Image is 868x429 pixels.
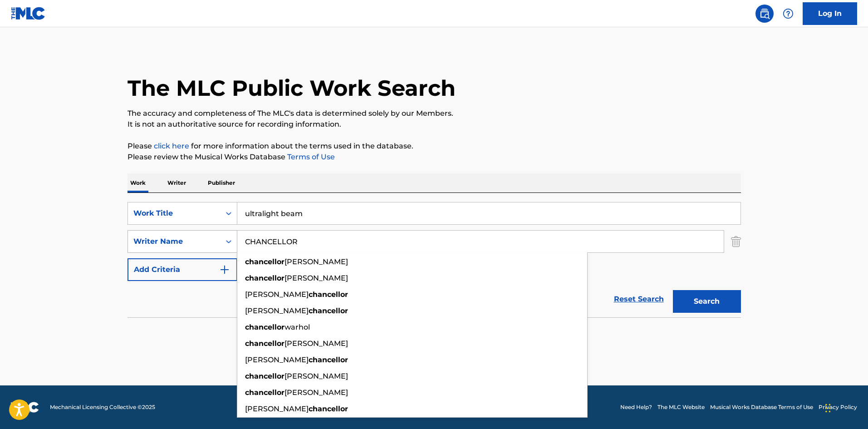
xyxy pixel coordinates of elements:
[133,208,215,219] div: Work Title
[284,274,348,282] span: [PERSON_NAME]
[128,152,741,163] p: Please review the Musical Works Database
[245,372,284,380] strong: chancellor
[245,388,284,397] strong: chancellor
[759,8,770,19] img: search
[755,5,774,23] a: Public Search
[245,339,284,348] strong: chancellor
[245,355,309,364] span: [PERSON_NAME]
[219,264,230,275] img: 9d2ae6d4665cec9f34b9.svg
[825,394,831,422] div: Drag
[284,257,348,266] span: [PERSON_NAME]
[50,403,155,411] span: Mechanical Licensing Collective © 2025
[284,339,348,348] span: [PERSON_NAME]
[245,323,284,331] strong: chancellor
[205,173,238,192] p: Publisher
[245,404,309,413] span: [PERSON_NAME]
[710,403,813,411] a: Musical Works Database Terms of Use
[309,290,348,299] strong: chancellor
[819,403,857,411] a: Privacy Policy
[284,372,348,380] span: [PERSON_NAME]
[284,388,348,397] span: [PERSON_NAME]
[284,323,310,331] span: warhol
[154,142,189,150] a: click here
[11,7,46,20] img: MLC Logo
[731,230,741,253] img: Delete Criterion
[309,404,348,413] strong: chancellor
[657,403,705,411] a: The MLC Website
[133,236,215,247] div: Writer Name
[620,403,652,411] a: Need Help?
[309,306,348,315] strong: chancellor
[128,119,741,130] p: It is not an authoritative source for recording information.
[245,306,309,315] span: [PERSON_NAME]
[128,258,237,281] button: Add Criteria
[779,5,797,23] div: Help
[673,290,741,313] button: Search
[309,355,348,364] strong: chancellor
[128,141,741,152] p: Please for more information about the terms used in the database.
[128,108,741,119] p: The accuracy and completeness of The MLC's data is determined solely by our Members.
[165,173,189,192] p: Writer
[245,274,284,282] strong: chancellor
[128,202,741,317] form: Search Form
[803,2,857,25] a: Log In
[609,289,668,309] a: Reset Search
[128,173,148,192] p: Work
[245,257,284,266] strong: chancellor
[128,74,456,102] h1: The MLC Public Work Search
[11,402,39,413] img: logo
[783,8,794,19] img: help
[285,153,335,161] a: Terms of Use
[823,385,868,429] iframe: Chat Widget
[245,290,309,299] span: [PERSON_NAME]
